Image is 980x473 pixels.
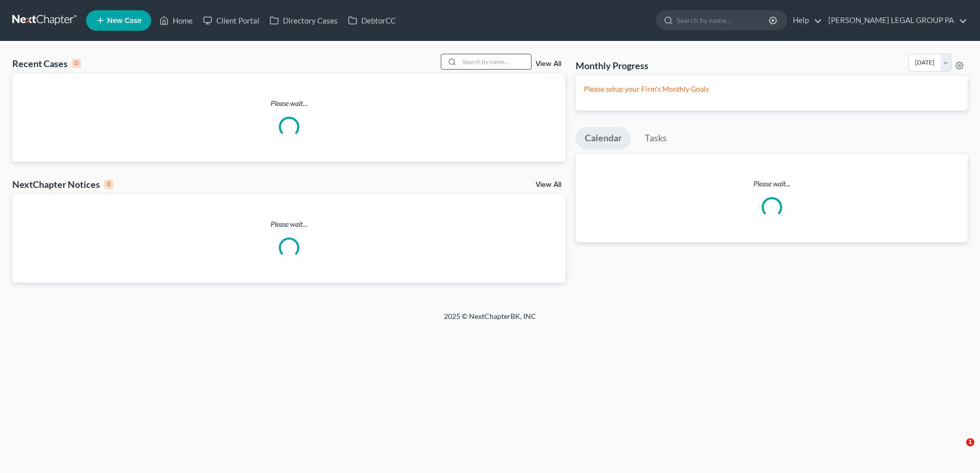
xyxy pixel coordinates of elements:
p: Please setup your Firm's Monthly Goals [584,84,959,94]
input: Search by name... [677,11,770,30]
a: Tasks [636,127,676,149]
span: 1 [966,438,974,446]
a: [PERSON_NAME] LEGAL GROUP PA [823,11,967,30]
a: Home [154,11,198,30]
div: 0 [104,180,113,189]
a: DebtorCC [343,11,401,30]
p: Please wait... [12,98,565,109]
p: Please wait... [576,179,968,189]
input: Search by name... [459,54,531,69]
div: Recent Cases [12,57,81,70]
a: View All [536,181,561,188]
div: 2025 © NextChapterBK, INC [198,311,782,330]
iframe: Intercom live chat [945,438,970,463]
h3: Monthly Progress [576,59,648,72]
a: Directory Cases [264,11,343,30]
div: 0 [72,59,81,68]
a: View All [536,60,561,68]
p: Please wait... [12,219,565,229]
a: Client Portal [198,11,264,30]
div: NextChapter Notices [12,178,113,190]
a: Help [788,11,822,30]
a: Calendar [576,127,631,149]
span: New Case [107,17,141,25]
